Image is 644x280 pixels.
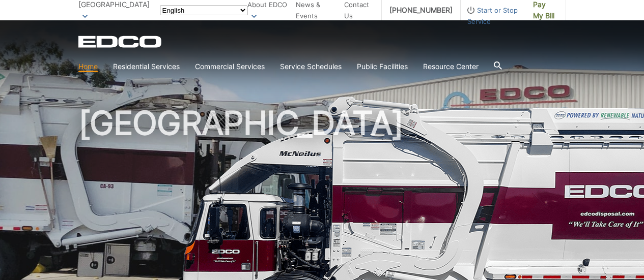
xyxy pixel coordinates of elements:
[195,61,265,72] a: Commercial Services
[423,61,479,72] a: Resource Center
[280,61,342,72] a: Service Schedules
[78,36,163,48] a: EDCD logo. Return to the homepage.
[78,61,98,72] a: Home
[113,61,180,72] a: Residential Services
[357,61,408,72] a: Public Facilities
[160,6,247,15] select: Select a language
